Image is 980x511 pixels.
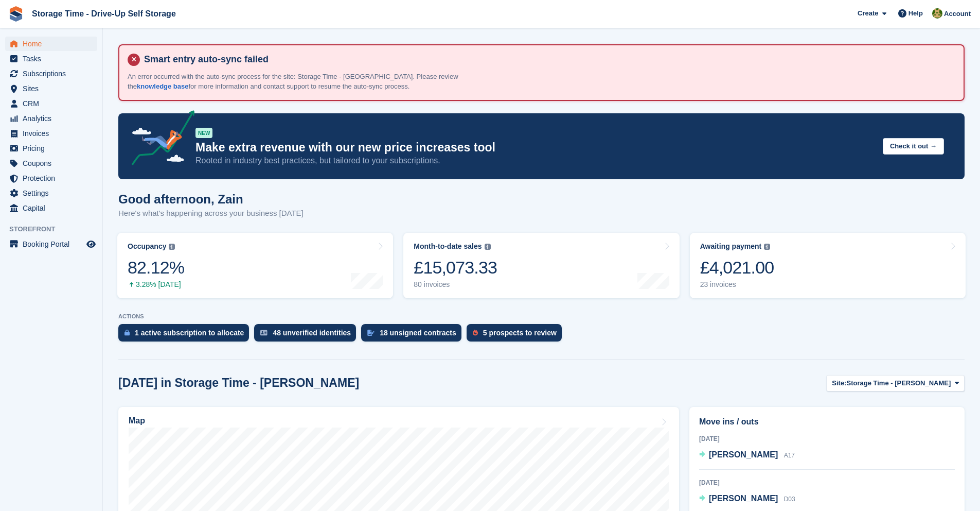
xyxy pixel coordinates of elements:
[483,329,557,337] div: 5 prospects to review
[260,330,268,336] img: verify_identity-adf6edd0f0f0b5bbfe63781bf79b02c33cf7c696d77639b501bdc392416b5a36.svg
[23,186,84,200] span: Settings
[118,313,965,320] p: ACTIONS
[23,156,84,171] span: Coupons
[699,492,795,506] a: [PERSON_NAME] D03
[85,238,97,250] a: Preview store
[117,233,393,298] a: Occupancy 82.12% 3.28% [DATE]
[5,66,97,81] a: menu
[403,233,679,298] a: Month-to-date sales £15,073.33 80 invoices
[23,201,84,215] span: Capital
[764,244,770,250] img: icon-info-grey-7440780725fd019a000dd9b08b2336e03edf1995a4989e88bcd33f0948082b44.svg
[5,81,97,96] a: menu
[23,141,84,156] span: Pricing
[5,141,97,156] a: menu
[5,156,97,171] a: menu
[123,110,195,169] img: price-adjustments-announcement-icon-8257ccfd72463d97f412b2fc003d46551f7dbcb40ab6d574587a9cd5c0d94...
[908,8,923,19] span: Help
[118,376,359,390] h2: [DATE] in Storage Time - [PERSON_NAME]
[128,72,488,92] p: An error occurred with the auto-sync process for the site: Storage Time - [GEOGRAPHIC_DATA]. Plea...
[23,66,84,81] span: Subscriptions
[5,126,97,141] a: menu
[118,208,304,219] p: Here's what's happening across your business [DATE]
[414,280,497,289] div: 80 invoices
[273,329,351,337] div: 48 unverified identities
[709,494,778,503] span: [PERSON_NAME]
[195,140,875,155] p: Make extra revenue with our new price increases tool
[23,37,84,51] span: Home
[467,324,567,347] a: 5 prospects to review
[709,450,778,459] span: [PERSON_NAME]
[414,257,497,278] div: £15,073.33
[169,244,175,250] img: icon-info-grey-7440780725fd019a000dd9b08b2336e03edf1995a4989e88bcd33f0948082b44.svg
[9,224,102,234] span: Storefront
[137,82,188,90] a: knowledge base
[847,378,951,388] span: Storage Time - [PERSON_NAME]
[700,257,774,278] div: £4,021.00
[944,9,971,19] span: Account
[699,478,955,487] div: [DATE]
[361,324,467,347] a: 18 unsigned contracts
[23,111,84,126] span: Analytics
[23,126,84,141] span: Invoices
[23,81,84,96] span: Sites
[23,96,84,111] span: CRM
[254,324,361,347] a: 48 unverified identities
[23,237,84,251] span: Booking Portal
[128,242,166,251] div: Occupancy
[784,496,795,503] span: D03
[932,8,942,19] img: Zain Sarwar
[140,54,955,65] h4: Smart entry auto-sync failed
[700,242,762,251] div: Awaiting payment
[5,201,97,215] a: menu
[700,280,774,289] div: 23 invoices
[473,330,478,336] img: prospect-51fa495bee0391a8d652442698ab0144808aea92771e9ea1ae160a38d050c398.svg
[858,8,878,19] span: Create
[832,378,846,388] span: Site:
[195,155,875,166] p: Rooted in industry best practices, but tailored to your subscriptions.
[128,257,184,278] div: 82.12%
[367,330,375,336] img: contract_signature_icon-13c848040528278c33f63329250d36e43548de30e8caae1d1a13099fd9432cc5.svg
[129,416,145,425] h2: Map
[135,329,244,337] div: 1 active subscription to allocate
[883,138,944,155] button: Check it out →
[5,171,97,185] a: menu
[699,416,955,428] h2: Move ins / outs
[118,324,254,347] a: 1 active subscription to allocate
[5,52,97,66] a: menu
[380,329,456,337] div: 18 unsigned contracts
[195,128,212,138] div: NEW
[414,242,482,251] div: Month-to-date sales
[23,52,84,66] span: Tasks
[118,192,304,206] h1: Good afternoon, Zain
[826,375,965,392] button: Site: Storage Time - [PERSON_NAME]
[5,111,97,126] a: menu
[23,171,84,185] span: Protection
[5,237,97,251] a: menu
[124,329,130,336] img: active_subscription_to_allocate_icon-d502201f5373d7db506a760aba3b589e785aa758c864c3986d89f69b8ff3...
[5,96,97,111] a: menu
[128,280,184,289] div: 3.28% [DATE]
[699,449,795,462] a: [PERSON_NAME] A17
[28,5,180,22] a: Storage Time - Drive-Up Self Storage
[784,452,795,459] span: A17
[690,233,966,298] a: Awaiting payment £4,021.00 23 invoices
[699,434,955,444] div: [DATE]
[5,37,97,51] a: menu
[5,186,97,200] a: menu
[8,6,24,22] img: stora-icon-8386f47178a22dfd0bd8f6a31ec36ba5ce8667c1dd55bd0f319d3a0aa187defe.svg
[485,244,491,250] img: icon-info-grey-7440780725fd019a000dd9b08b2336e03edf1995a4989e88bcd33f0948082b44.svg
